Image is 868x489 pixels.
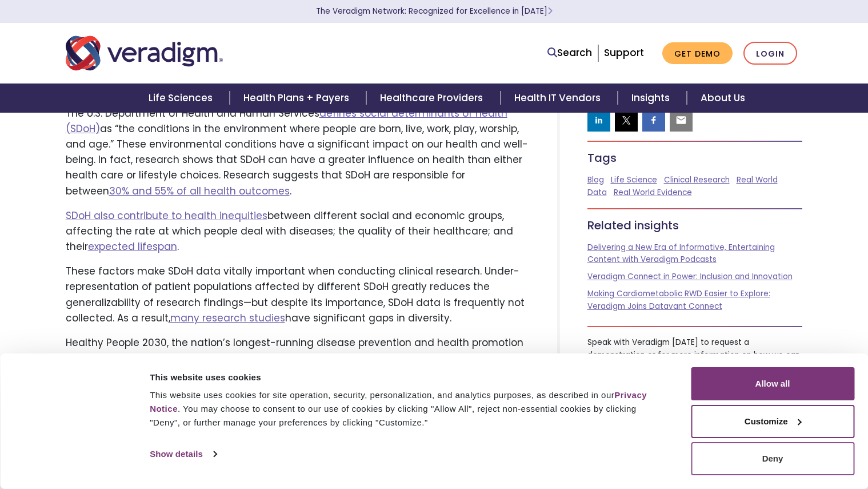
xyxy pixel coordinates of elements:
[66,209,267,222] a: SDoH also contribute to health inequities
[88,240,177,253] a: expected lifespan
[66,335,530,382] p: Healthy People 2030, the nation’s longest-running disease prevention and health promotion initiat...
[662,42,733,65] a: Get Demo
[66,34,223,72] img: Veradigm logo
[501,84,618,113] a: Health IT Vendors
[604,46,644,59] a: Support
[66,208,530,255] p: between different social and economic groups, affecting the rate at which people deal with diseas...
[547,45,592,61] a: Search
[618,84,687,113] a: Insights
[316,6,553,17] a: The Veradigm Network: Recognized for Excellence in [DATE]Learn More
[135,84,230,113] a: Life Sciences
[687,84,759,113] a: About Us
[691,442,854,475] button: Deny
[109,184,290,198] a: 30% and 55% of all health outcomes
[743,42,797,65] a: Login
[587,242,775,265] a: Delivering a New Era of Informative, Entertaining Content with Veradigm Podcasts
[66,264,530,326] p: These factors make SDoH data vitally important when conducting clinical research. Under-represent...
[587,271,793,282] a: Veradigm Connect in Power: Inclusion and Innovation
[691,405,854,438] button: Customize
[614,187,692,198] a: Real World Evidence
[675,114,687,126] img: email sharing button
[547,6,553,17] span: Learn More
[648,114,659,126] img: facebook sharing button
[587,218,803,232] h5: Related insights
[587,336,803,373] p: Speak with Veradigm [DATE] to request a demonstration or for more information on how we can help ...
[587,151,803,165] h5: Tags
[66,106,530,199] p: The U.S. Department of Health and Human Services as “the conditions in the environment where peop...
[150,371,665,384] div: This website uses cookies
[621,114,632,126] img: twitter sharing button
[587,288,770,312] a: Making Cardiometabolic RWD Easier to Explore: Veradigm Joins Datavant Connect
[664,174,730,185] a: Clinical Research
[587,174,604,185] a: Blog
[366,84,500,113] a: Healthcare Providers
[170,311,285,325] a: many research studies
[593,114,605,126] img: linkedin sharing button
[150,388,665,430] div: This website uses cookies for site operation, security, personalization, and analytics purposes, ...
[150,446,216,463] a: Show details
[611,174,657,185] a: Life Science
[230,84,366,113] a: Health Plans + Payers
[66,106,507,136] a: defines social determinants of health (SDoH)
[691,367,854,400] button: Allow all
[587,174,778,198] a: Real World Data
